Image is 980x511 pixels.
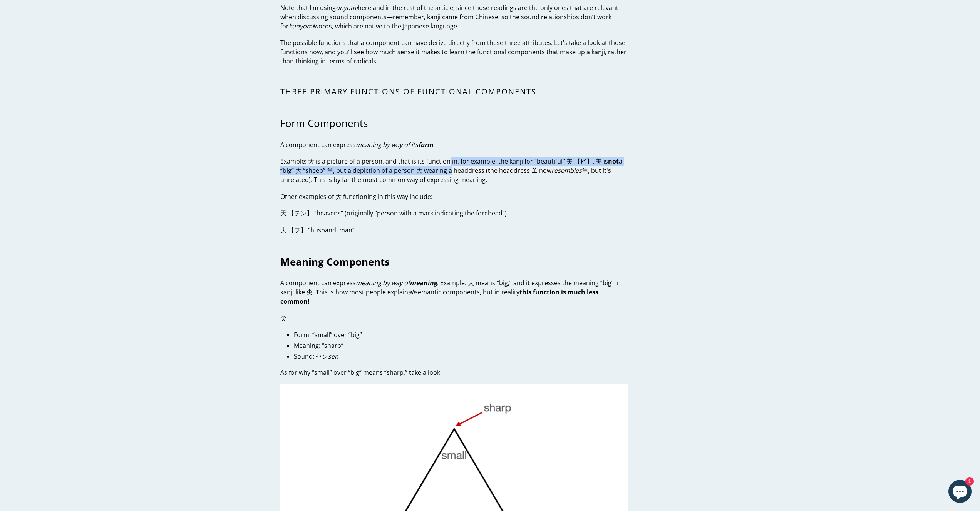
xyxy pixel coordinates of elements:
[289,22,314,30] em: kunyomi
[294,341,628,350] p: Meaning: “sharp”
[280,117,628,129] h3: Form Components
[280,255,390,269] strong: Meaning Components
[294,330,628,339] p: Form: “small” over “big”
[280,87,628,96] h2: Three primary functions of functional components
[280,3,628,31] p: Note that I'm using here and in the rest of the article, since those readings are the only ones t...
[280,314,628,323] p: 尖
[280,140,628,149] p: A component can express .
[356,279,410,287] em: meaning by way of
[946,480,974,505] inbox-online-store-chat: Shopify online store chat
[280,368,628,377] p: As for why “small” over “big” means “sharp,” take a look:
[418,140,433,149] em: form
[551,166,582,175] em: resembles
[280,225,628,235] p: 夫 【フ】 “husband, man”
[328,352,338,361] em: sen
[336,3,358,12] em: onyomi
[280,192,628,201] p: Other examples of 大 functioning in this way include:
[294,352,628,361] p: Sound: セン
[280,38,628,66] p: The possible functions that a component can have derive directly from these three attributes. Let...
[280,278,628,306] p: A component can express . Example: 大 means “big,” and it expresses the meaning “big” in kanji lik...
[280,209,628,218] p: 天 【テン】 “heavens” (originally “person with a mark indicating the forehead”)
[280,288,598,306] strong: this function is much less common!
[408,288,415,296] em: all
[608,157,619,165] strong: not
[280,157,628,184] p: Example: 大 is a picture of a person, and that is its function in, for example, the kanji for “bea...
[410,279,437,287] em: meaning
[356,140,418,149] em: meaning by way of its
